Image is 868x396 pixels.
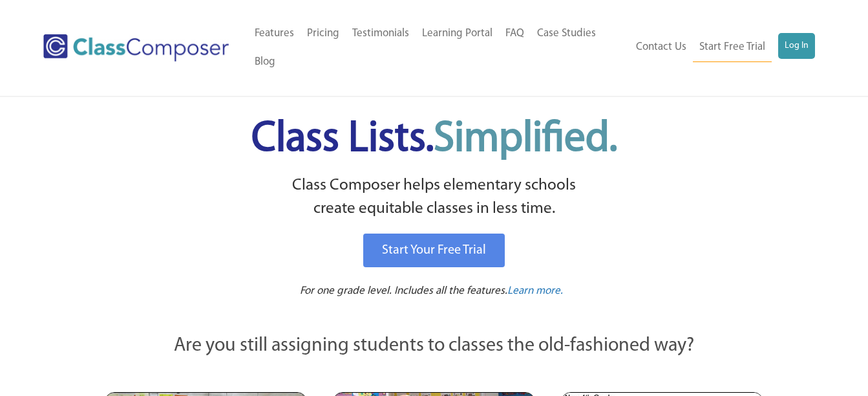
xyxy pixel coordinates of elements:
span: Learn more. [507,285,563,296]
a: Features [248,19,301,48]
a: Learn more. [507,283,563,300]
a: Testimonials [346,19,416,48]
nav: Header Menu [630,33,815,62]
span: Class Lists. [251,118,617,160]
a: Start Free Trial [693,33,772,62]
span: For one grade level. Includes all the features. [300,285,507,296]
a: Learning Portal [416,19,499,48]
nav: Header Menu [248,19,629,76]
img: Class Composer [43,34,229,61]
a: Pricing [301,19,346,48]
a: Case Studies [531,19,602,48]
a: FAQ [499,19,531,48]
p: Are you still assigning students to classes the old-fashioned way? [105,332,764,360]
a: Blog [248,48,282,76]
a: Start Your Free Trial [363,234,505,267]
span: Simplified. [434,118,617,160]
p: Class Composer helps elementary schools create equitable classes in less time. [103,174,766,221]
a: Contact Us [630,33,693,61]
a: Log In [778,33,815,59]
span: Start Your Free Trial [382,244,486,257]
